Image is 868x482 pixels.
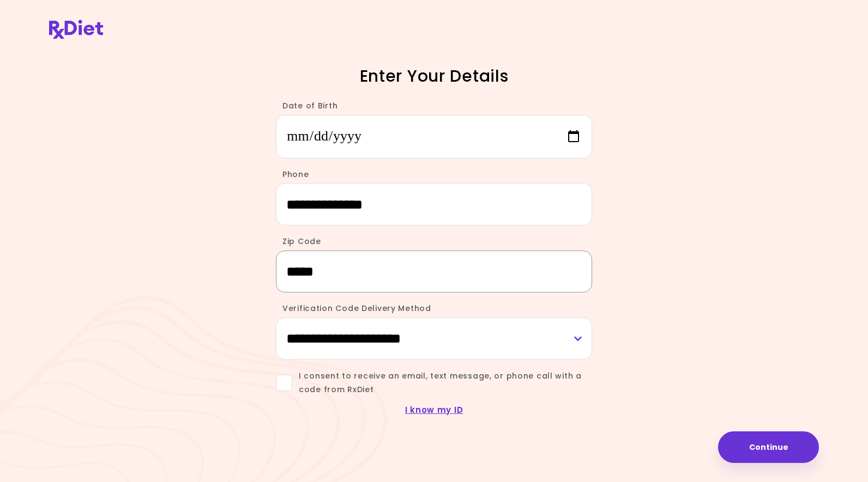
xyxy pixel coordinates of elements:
button: Continue [718,431,819,463]
img: RxDiet [49,20,103,39]
h1: Enter Your Details [243,65,625,87]
label: Date of Birth [276,100,337,111]
a: I know my ID [405,404,463,416]
label: Phone [276,169,309,180]
label: Verification Code Delivery Method [276,303,431,314]
label: Zip Code [276,236,321,247]
span: I consent to receive an email, text message, or phone call with a code from RxDiet [292,369,592,396]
